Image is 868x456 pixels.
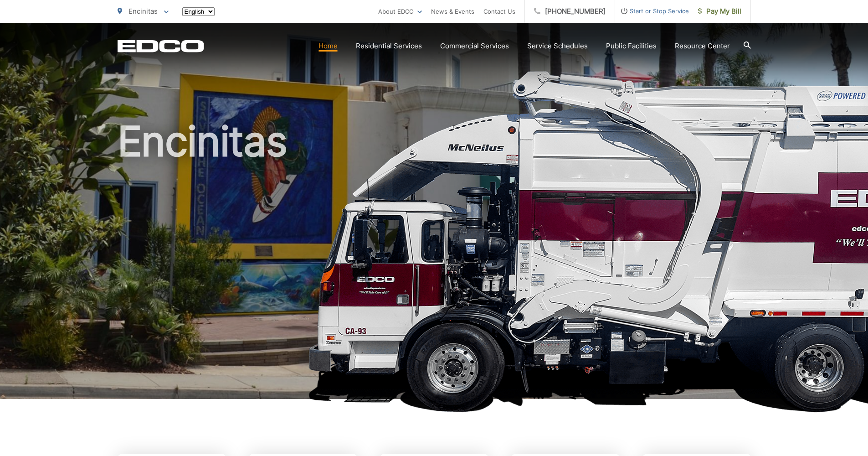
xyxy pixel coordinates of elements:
[698,6,741,17] span: Pay My Bill
[356,41,422,52] a: Residential Services
[182,7,215,16] select: Select a language
[118,119,751,407] h1: Encinitas
[527,41,588,52] a: Service Schedules
[431,6,474,17] a: News & Events
[483,6,515,17] a: Contact Us
[128,7,158,16] span: Encinitas
[318,41,338,52] a: Home
[675,41,730,52] a: Resource Center
[606,41,657,52] a: Public Facilities
[440,41,509,52] a: Commercial Services
[118,40,204,52] a: EDCD logo. Return to the homepage.
[378,6,422,17] a: About EDCO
